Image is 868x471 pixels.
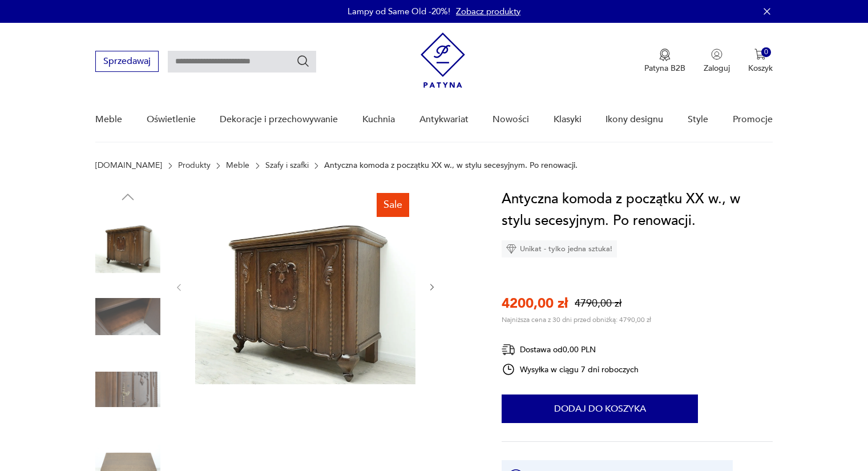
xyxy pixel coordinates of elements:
button: Szukaj [296,54,310,68]
div: 0 [761,47,771,57]
img: Ikona koszyka [754,49,766,60]
p: Patyna B2B [644,63,685,74]
a: Promocje [733,98,773,142]
button: Dodaj do koszyka [502,394,698,423]
a: [DOMAIN_NAME] [95,161,162,170]
a: Nowości [492,98,529,142]
a: Klasyki [554,98,582,142]
p: 4790,00 zł [575,296,621,311]
img: Zdjęcie produktu Antyczna komoda z początku XX w., w stylu secesyjnym. Po renowacji. [95,284,160,349]
img: Zdjęcie produktu Antyczna komoda z początku XX w., w stylu secesyjnym. Po renowacji. [95,211,160,276]
button: Zaloguj [704,49,730,74]
a: Dekoracje i przechowywanie [220,98,338,142]
div: Unikat - tylko jedna sztuka! [502,240,617,257]
img: Ikona medalu [659,49,671,61]
p: Zaloguj [704,63,730,74]
p: Antyczna komoda z początku XX w., w stylu secesyjnym. Po renowacji. [324,161,578,170]
p: Koszyk [748,63,773,74]
h1: Antyczna komoda z początku XX w., w stylu secesyjnym. Po renowacji. [502,188,773,232]
a: Ikona medaluPatyna B2B [644,49,685,74]
a: Zobacz produkty [456,6,520,17]
div: Dostawa od 0,00 PLN [502,343,639,357]
div: Sale [377,193,409,217]
img: Patyna - sklep z meblami i dekoracjami vintage [421,33,465,88]
img: Ikona dostawy [502,343,515,357]
a: Oświetlenie [147,98,196,142]
p: Lampy od Same Old -20%! [348,6,450,17]
a: Meble [226,161,249,170]
button: Sprzedawaj [95,51,159,72]
a: Produkty [178,161,211,170]
a: Meble [95,98,122,142]
div: Wysyłka w ciągu 7 dni roboczych [502,363,639,376]
p: 4200,00 zł [502,294,568,313]
a: Style [688,98,708,142]
p: Najniższa cena z 30 dni przed obniżką: 4790,00 zł [502,315,651,324]
a: Szafy i szafki [265,161,309,170]
img: Ikona diamentu [506,244,516,254]
a: Sprzedawaj [95,58,159,66]
button: 0Koszyk [748,49,773,74]
img: Ikonka użytkownika [711,49,722,60]
a: Kuchnia [362,98,395,142]
a: Antykwariat [419,98,469,142]
button: Patyna B2B [644,49,685,74]
img: Zdjęcie produktu Antyczna komoda z początku XX w., w stylu secesyjnym. Po renowacji. [195,188,415,384]
img: Zdjęcie produktu Antyczna komoda z początku XX w., w stylu secesyjnym. Po renowacji. [95,357,160,422]
a: Ikony designu [605,98,663,142]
